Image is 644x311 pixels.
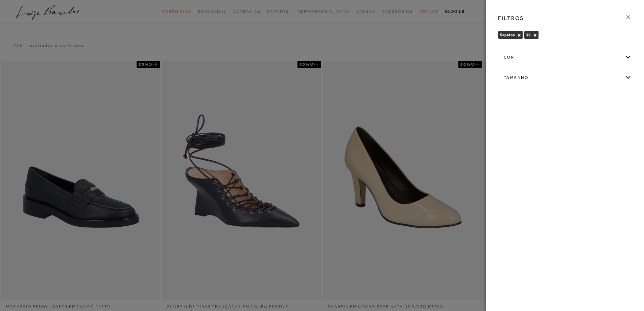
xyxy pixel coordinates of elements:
h3: FILTROS [498,14,524,22]
div: Tamanho [498,69,631,87]
span: 36 [526,32,531,37]
span: Sapatos [500,32,515,37]
button: Sapatos Close [517,33,521,38]
div: cor [498,48,631,66]
button: 36 Close [533,33,537,38]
